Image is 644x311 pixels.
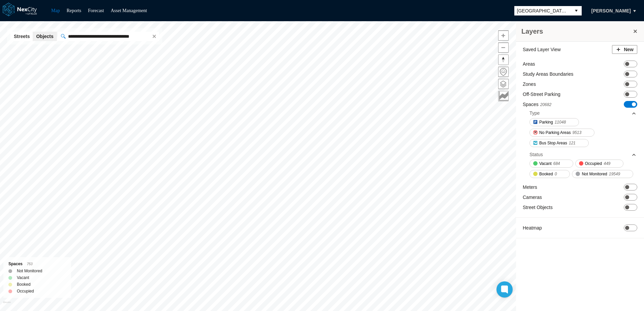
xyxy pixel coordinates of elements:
[529,151,543,158] div: Status
[36,33,53,40] span: Objects
[585,160,602,167] span: Occupied
[51,8,60,13] a: Map
[584,5,638,16] button: [PERSON_NAME]
[572,129,581,136] span: 9513
[523,91,560,98] label: Off-Street Parking
[539,119,553,126] span: Parking
[555,119,566,126] span: 11048
[523,71,573,77] label: Study Areas Boundaries
[523,224,542,231] label: Heatmap
[529,139,589,147] button: Bus Stop Areas121
[523,46,561,53] label: Saved Layer View
[529,110,540,116] div: Type
[539,160,551,167] span: Vacant
[498,67,509,77] button: Home
[3,301,11,309] a: Mapbox homepage
[498,30,509,41] button: Zoom in
[591,7,631,14] span: [PERSON_NAME]
[17,274,29,281] label: Vacant
[572,170,633,178] button: Not Monitored19549
[569,140,576,146] span: 121
[529,160,573,168] button: Vacant684
[529,149,637,160] div: Status
[555,171,557,177] span: 0
[10,32,33,41] button: Streets
[27,262,33,266] span: 753
[517,7,568,14] span: [GEOGRAPHIC_DATA][PERSON_NAME]
[539,129,571,136] span: No Parking Areas
[529,129,594,137] button: No Parking Areas9513
[14,33,30,40] span: Streets
[523,81,536,88] label: Zones
[539,140,567,146] span: Bus Stop Areas
[571,6,582,15] button: select
[8,261,66,268] div: Spaces
[17,281,31,288] label: Booked
[521,27,632,36] h3: Layers
[523,101,551,108] label: Spaces
[17,268,42,274] label: Not Monitored
[624,46,634,53] span: New
[539,171,553,177] span: Booked
[498,79,509,89] button: Layers management
[523,204,553,211] label: Street Objects
[529,170,570,178] button: Booked0
[88,8,104,13] a: Forecast
[498,43,508,53] span: Zoom out
[582,171,607,177] span: Not Monitored
[609,171,620,177] span: 19549
[17,288,34,295] label: Occupied
[529,108,637,118] div: Type
[523,61,535,67] label: Areas
[498,55,509,65] button: Reset bearing to north
[529,118,579,126] button: Parking11048
[523,184,537,191] label: Meters
[111,8,147,13] a: Asset Management
[498,55,508,65] span: Reset bearing to north
[67,8,82,13] a: Reports
[498,42,509,53] button: Zoom out
[33,32,57,41] button: Objects
[575,160,624,168] button: Occupied449
[150,32,159,41] span: clear
[498,31,508,40] span: Zoom in
[553,160,560,167] span: 684
[612,45,637,54] button: New
[523,194,542,201] label: Cameras
[604,160,610,167] span: 449
[498,91,509,101] button: Key metrics
[540,102,551,107] span: 20682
